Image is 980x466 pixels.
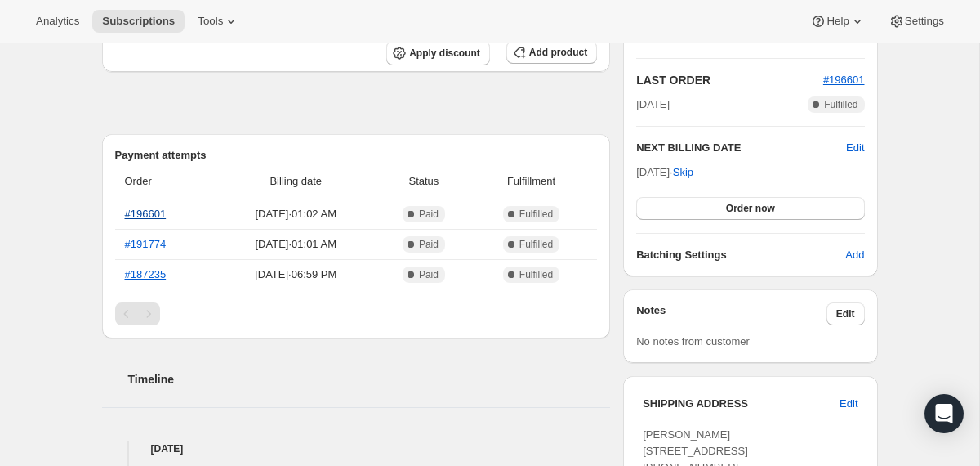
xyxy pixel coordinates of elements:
th: Order [115,164,215,199]
a: #196601 [125,208,167,220]
button: Add product [506,41,597,64]
h2: NEXT BILLING DATE [636,140,846,156]
button: #196601 [823,72,865,88]
button: Subscriptions [92,10,185,33]
span: Order now [726,202,775,215]
span: Help [826,15,849,28]
span: Subscriptions [102,15,175,28]
span: Fulfilled [519,268,553,281]
span: No notes from customer [636,335,750,347]
span: Fulfillment [475,173,587,190]
span: Add [845,247,864,263]
span: Fulfilled [824,98,857,111]
button: Apply discount [386,41,490,65]
h2: Timeline [128,371,611,388]
span: Skip [673,164,693,181]
button: Order now [636,197,864,220]
span: Settings [905,15,944,28]
button: Skip [663,159,703,186]
h3: Notes [636,302,826,325]
button: Edit [846,140,864,156]
h3: SHIPPING ADDRESS [643,396,840,412]
a: #187235 [125,268,167,280]
span: Paid [419,238,439,251]
h2: LAST ORDER [636,72,823,88]
button: Edit [826,302,865,325]
span: [DATE] · 06:59 PM [220,267,373,283]
span: Paid [419,208,439,221]
span: Add product [529,46,587,59]
span: Apply discount [409,47,480,60]
span: [DATE] · 01:02 AM [220,206,373,222]
span: Edit [840,396,857,412]
a: #191774 [125,238,167,250]
span: Paid [419,268,439,281]
a: #196601 [823,74,865,86]
button: Settings [879,10,954,33]
span: Fulfilled [519,238,553,251]
span: [DATE] [636,96,670,113]
span: Analytics [36,15,79,28]
h4: [DATE] [102,441,611,457]
span: Edit [836,307,855,320]
span: Status [382,173,465,190]
h2: Payment attempts [115,147,598,164]
span: Tools [198,15,223,28]
button: Edit [830,391,867,417]
span: Fulfilled [519,208,553,221]
nav: Pagination [115,302,598,325]
span: [DATE] · [636,166,693,178]
div: Open Intercom Messenger [924,394,964,433]
h6: Batching Settings [636,247,845,263]
button: Analytics [26,10,89,33]
span: Billing date [220,173,373,190]
button: Help [800,10,875,33]
button: Tools [188,10,249,33]
span: [DATE] · 01:01 AM [220,236,373,253]
button: Add [835,242,874,268]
